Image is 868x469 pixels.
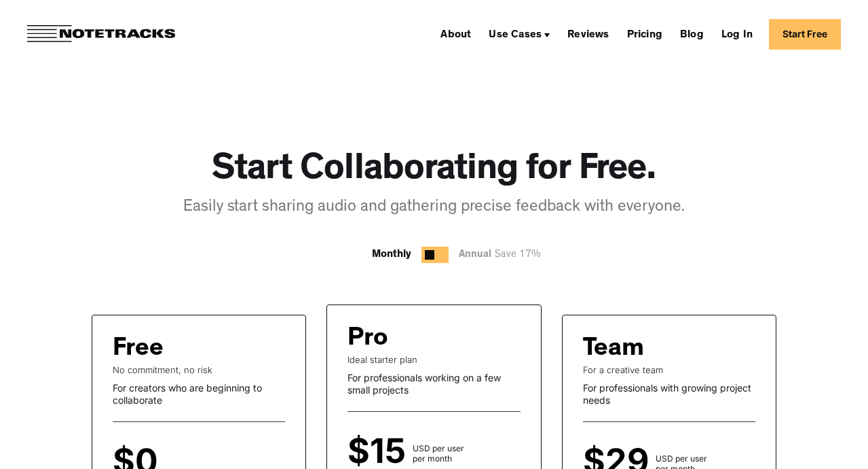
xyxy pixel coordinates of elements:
[489,30,542,41] div: Use Cases
[562,23,614,45] a: Reviews
[347,439,413,464] div: $15
[716,23,758,45] a: Log In
[622,23,668,45] a: Pricing
[583,364,755,375] div: For a creative team
[347,326,388,354] div: Pro
[583,336,644,364] div: Team
[372,247,411,263] div: Monthly
[113,336,164,364] div: Free
[413,443,464,464] div: USD per user per month
[347,354,520,365] div: Ideal starter plan
[113,364,285,375] div: No commitment, no risk
[113,382,285,406] div: For creators who are beginning to collaborate
[769,19,841,50] a: Start Free
[347,372,520,396] div: For professionals working on a few small projects
[212,150,656,194] h1: Start Collaborating for Free.
[583,382,755,406] div: For professionals with growing project needs
[183,196,685,220] div: Easily start sharing audio and gathering precise feedback with everyone.
[675,23,709,45] a: Blog
[491,250,541,260] span: Save 17%
[459,247,548,264] div: Annual
[435,23,476,45] a: About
